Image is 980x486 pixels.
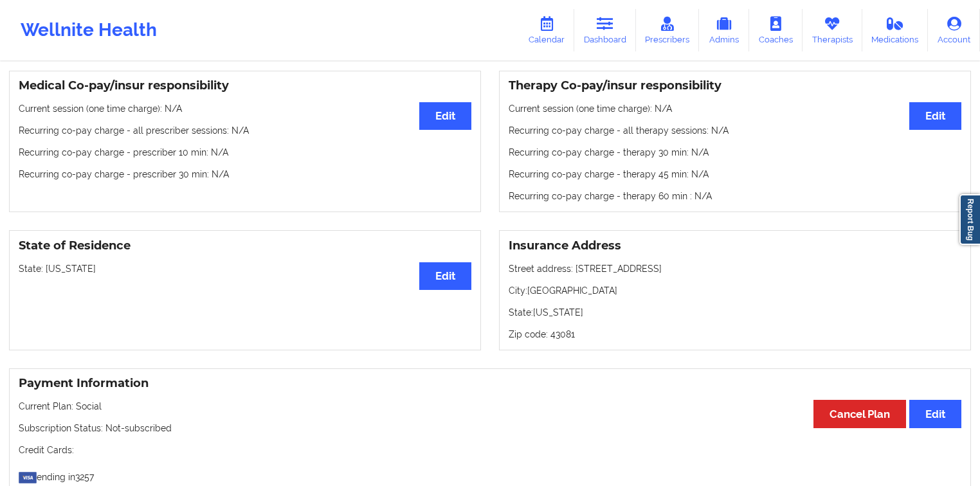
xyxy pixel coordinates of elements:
a: Admins [699,9,749,51]
p: Recurring co-pay charge - prescriber 10 min : N/A [19,146,471,159]
p: Subscription Status: Not-subscribed [19,422,961,435]
p: Recurring co-pay charge - therapy 30 min : N/A [509,146,961,159]
button: Cancel Plan [813,400,906,428]
p: Recurring co-pay charge - therapy 60 min : N/A [509,190,961,203]
p: Current session (one time charge): N/A [19,102,471,115]
h3: Medical Co-pay/insur responsibility [19,78,471,93]
button: Edit [909,400,961,428]
button: Edit [419,102,471,130]
h3: Insurance Address [509,239,961,253]
button: Edit [419,262,471,290]
button: Edit [909,102,961,130]
a: Prescribers [636,9,700,51]
a: Dashboard [574,9,636,51]
button: close [956,17,963,27]
p: Recurring co-pay charge - therapy 45 min : N/A [509,168,961,181]
h3: Payment Information [19,376,961,391]
p: Recurring co-pay charge - prescriber 30 min : N/A [19,168,471,181]
p: State: [US_STATE] [509,306,961,319]
a: Report Bug [959,194,980,245]
p: City: [GEOGRAPHIC_DATA] [509,284,961,297]
p: State: [US_STATE] [19,262,471,275]
div: prescriber_view role has not been granted to you, please contact the super administrators to gran... [773,17,956,55]
p: Current session (one time charge): N/A [509,102,961,115]
a: Calendar [519,9,574,51]
h3: State of Residence [19,239,471,253]
p: Zip code: 43081 [509,328,961,341]
p: Recurring co-pay charge - all therapy sessions : N/A [509,124,961,137]
p: Credit Cards: [19,444,961,456]
p: Recurring co-pay charge - all prescriber sessions : N/A [19,124,471,137]
p: Current Plan: Social [19,400,961,413]
p: ending in 3257 [19,465,961,483]
a: Coaches [749,9,803,51]
p: Street address: [STREET_ADDRESS] [509,262,961,275]
h3: Therapy Co-pay/insur responsibility [509,78,961,93]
